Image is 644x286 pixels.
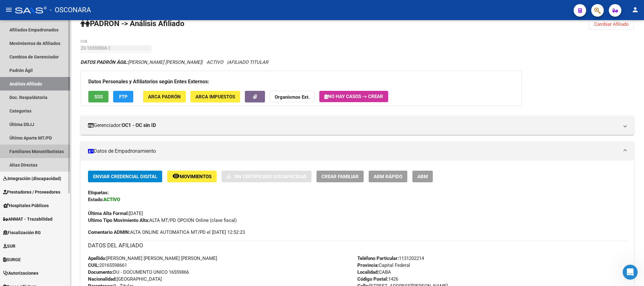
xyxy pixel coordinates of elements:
[119,94,128,100] span: FTP
[80,59,201,65] span: [PERSON_NAME] [PERSON_NAME]
[88,122,619,129] mat-panel-title: Gerenciador:
[3,229,41,236] span: Fiscalización RG
[417,174,428,179] span: ABM
[103,197,120,202] strong: ACTIVO
[88,229,130,235] strong: Comentario ADMIN:
[50,3,91,17] span: - OSCONARA
[195,94,235,100] span: ARCA Impuestos
[80,59,128,65] strong: DATOS PADRÓN ÁGIL:
[322,174,359,179] span: Crear Familiar
[88,91,108,102] button: SSS
[80,59,268,65] i: | ACTIVO |
[88,217,237,223] span: ALTA MT/PD OPCION Online (clave fiscal)
[88,197,103,202] strong: Estado:
[167,171,217,182] button: Movimientos
[88,276,162,282] span: [GEOGRAPHIC_DATA]
[94,94,103,100] span: SSS
[113,91,133,102] button: FTP
[324,94,383,99] span: No hay casos -> Crear
[3,216,52,223] span: ANMAT - Trazabilidad
[5,6,13,14] mat-icon: menu
[3,270,38,277] span: Autorizaciones
[357,276,388,282] strong: Código Postal:
[623,265,638,280] iframe: Intercom live chat
[148,94,181,100] span: ARCA Padrón
[319,91,388,102] button: No hay casos -> Crear
[80,19,184,28] strong: PADRON -> Análisis Afiliado
[357,256,399,261] strong: Teléfono Particular:
[172,172,180,180] mat-icon: remove_red_eye
[357,269,379,275] strong: Localidad:
[88,229,245,236] span: ALTA ONLINE AUTOMATICA MT/PD el [DATE] 12:52:23
[594,21,629,27] span: Cambiar Afiliado
[88,269,189,275] span: DU - DOCUMENTO UNICO 16559866
[369,171,407,182] button: ABM Rápido
[88,217,149,223] strong: Ultimo Tipo Movimiento Alta:
[270,91,315,102] button: Organismos Ext.
[357,262,410,268] span: Capital Federal
[180,174,212,179] span: Movimientos
[88,256,106,261] strong: Apellido:
[228,59,268,65] span: AFILIADO TITULAR
[190,91,240,102] button: ARCA Impuestos
[3,256,21,263] span: SURGE
[88,190,109,195] strong: Etiquetas:
[143,91,186,102] button: ARCA Padrón
[88,262,99,268] strong: CUIL:
[631,6,639,14] mat-icon: person
[88,262,127,268] span: 20165598661
[88,148,619,155] mat-panel-title: Datos de Empadronamiento
[122,122,156,129] strong: OC1 - OC sin ID
[3,243,15,250] span: SUR
[357,276,398,282] span: 1426
[589,19,634,30] button: Cambiar Afiliado
[357,269,391,275] span: CABA
[3,202,49,209] span: Hospitales Públicos
[374,174,402,179] span: ABM Rápido
[88,269,113,275] strong: Documento:
[88,211,129,216] strong: Última Alta Formal:
[88,77,514,86] h3: Datos Personales y Afiliatorios según Entes Externos:
[412,171,433,182] button: ABM
[222,171,311,182] button: Sin Certificado Discapacidad
[80,142,634,161] mat-expansion-panel-header: Datos de Empadronamiento
[88,171,162,182] button: Enviar Credencial Digital
[80,116,634,135] mat-expansion-panel-header: Gerenciador:OC1 - OC sin ID
[88,256,217,261] span: [PERSON_NAME] [PERSON_NAME] [PERSON_NAME]
[3,189,60,195] span: Prestadores / Proveedores
[357,262,379,268] strong: Provincia:
[88,276,117,282] strong: Nacionalidad:
[88,241,626,250] h3: DATOS DEL AFILIADO
[234,174,306,179] span: Sin Certificado Discapacidad
[93,174,157,179] span: Enviar Credencial Digital
[88,211,143,216] span: [DATE]
[3,175,61,182] span: Integración (discapacidad)
[316,171,364,182] button: Crear Familiar
[275,94,310,100] strong: Organismos Ext.
[357,256,424,261] span: 1131202214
